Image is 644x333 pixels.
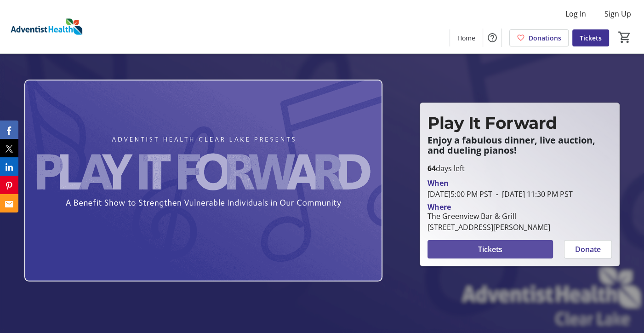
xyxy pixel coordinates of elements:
[457,33,475,43] span: Home
[427,222,550,233] div: [STREET_ADDRESS][PERSON_NAME]
[558,6,593,21] button: Log In
[580,33,602,43] span: Tickets
[427,240,553,258] button: Tickets
[509,29,569,46] a: Donations
[450,29,483,46] a: Home
[529,33,561,43] span: Donations
[427,163,436,173] span: 64
[478,244,502,255] span: Tickets
[427,189,492,199] span: [DATE] 5:00 PM PST
[572,29,609,46] a: Tickets
[427,211,550,222] div: The Greenview Bar & Grill
[24,80,382,281] img: Campaign CTA Media Photo
[492,189,502,199] span: -
[427,178,449,189] div: When
[427,163,612,174] p: days left
[575,244,601,255] span: Donate
[427,203,451,211] div: Where
[483,29,502,47] button: Help
[427,113,557,133] span: Play It Forward
[427,135,612,155] p: Enjoy a fabulous dinner, live auction, and dueling pianos!
[565,8,586,19] span: Log In
[616,29,633,46] button: Cart
[492,189,573,199] span: [DATE] 11:30 PM PST
[6,4,87,50] img: Adventist Health's Logo
[564,240,612,258] button: Donate
[604,8,631,19] span: Sign Up
[597,6,638,21] button: Sign Up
